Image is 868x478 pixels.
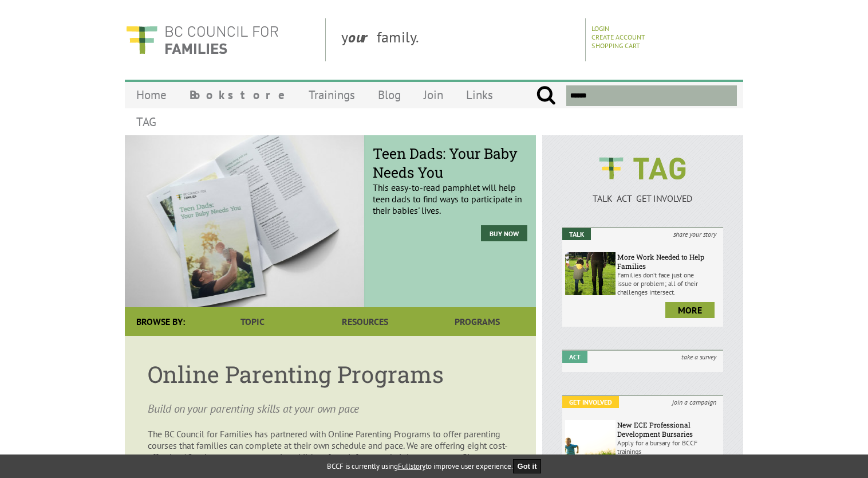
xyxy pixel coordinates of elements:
a: Home [125,81,178,108]
a: Fullstory [398,461,425,471]
a: Bookstore [178,81,297,108]
p: The BC Council for Families has partnered with Online Parenting Programs to offer parenting cours... [148,428,513,474]
h1: Online Parenting Programs [148,359,513,389]
div: Browse By: [125,307,196,336]
em: Get Involved [562,396,619,408]
p: Families don’t face just one issue or problem; all of their challenges intersect. [617,271,720,296]
a: TALK ACT GET INVOLVED [562,181,723,204]
h6: More Work Needed to Help Families [617,252,720,271]
a: more [665,302,715,318]
a: Blog [366,81,412,108]
a: Buy Now [481,225,527,241]
a: Shopping Cart [591,41,640,50]
p: Build on your parenting skills at your own pace [148,401,513,417]
div: y family. [332,18,586,61]
a: Topic [196,307,309,336]
i: take a survey [674,351,723,363]
p: TALK ACT GET INVOLVED [562,193,723,204]
input: Submit [536,85,556,106]
img: BCCF's TAG Logo [591,147,694,190]
a: TAG [125,108,168,135]
a: Trainings [297,81,366,108]
em: Talk [562,228,591,240]
em: Act [562,351,587,363]
a: Resources [309,307,421,336]
span: Teen Dads: Your Baby Needs You [373,144,527,182]
a: Links [455,81,504,108]
button: Got it [513,459,542,473]
a: Programs [421,307,534,336]
h6: New ECE Professional Development Bursaries [617,420,720,438]
img: BC Council for FAMILIES [125,18,279,61]
i: share your story [666,228,723,240]
a: Join [412,81,455,108]
i: join a campaign [665,396,723,408]
p: Apply for a bursary for BCCF trainings [617,438,720,456]
strong: our [348,28,377,46]
p: This easy-to-read pamphlet will help teen dads to find ways to participate in their babies' lives. [373,153,527,216]
a: Create Account [591,33,645,41]
a: Login [591,24,609,33]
